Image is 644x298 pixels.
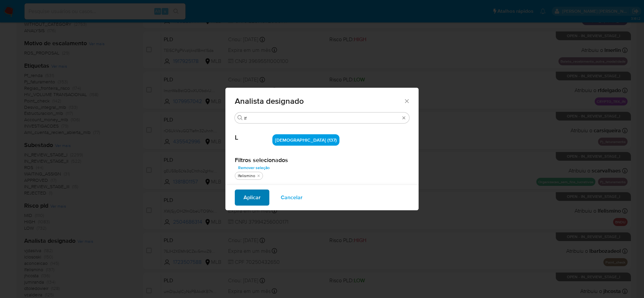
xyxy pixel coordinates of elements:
button: Fechar [404,98,410,104]
span: [DEMOGRAPHIC_DATA] (137) [275,137,337,143]
input: Filtro de pesquisa [244,115,400,121]
div: lfelismino [236,173,257,179]
span: Cancelar [281,190,303,205]
button: Aplicar [235,190,269,206]
h2: Filtros selecionados [235,156,409,164]
button: Buscar [237,115,243,121]
span: Aplicar [244,190,261,205]
div: [DEMOGRAPHIC_DATA] (137) [272,134,339,146]
span: Remover seleção [238,164,270,171]
span: L [235,124,272,142]
button: Borrar [401,115,407,121]
button: Cancelar [272,190,311,206]
button: quitar lfelismino [256,173,261,178]
span: Analista designado [235,97,404,105]
button: Remover seleção [235,164,273,172]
